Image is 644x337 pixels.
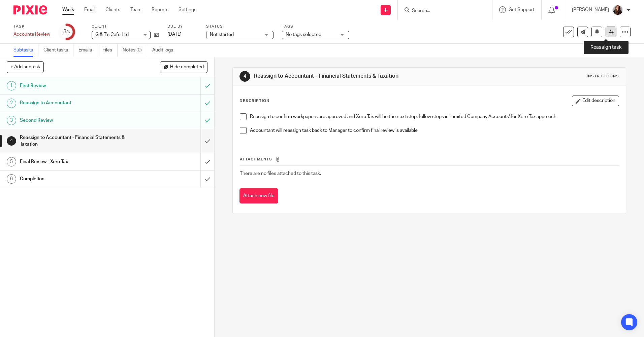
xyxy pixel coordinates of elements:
h1: Reassign to Accountant [20,98,136,108]
a: Emails [78,44,97,57]
label: Task [13,24,50,29]
div: 1 [7,81,16,90]
span: No tags selected [286,32,321,37]
button: Hide completed [160,61,207,73]
span: Not started [210,32,234,37]
div: 3 [63,28,70,36]
button: Edit description [572,96,619,106]
h1: Second Review [20,115,136,125]
a: Settings [179,6,196,13]
a: Work [62,6,74,13]
div: 2 [7,99,16,108]
h1: Completion [20,174,136,184]
span: Attachments [240,157,272,161]
div: 4 [7,136,16,146]
p: [PERSON_NAME] [572,6,609,13]
div: 3 [7,116,16,125]
a: Files [102,44,118,57]
a: Reports [152,6,168,13]
span: Get Support [509,7,535,12]
button: Attach new file [239,188,278,203]
a: Notes (0) [123,44,147,57]
p: Accountant will reassign task back to Manager to confirm final review is available [250,127,618,134]
img: Pixie [13,5,47,14]
div: 6 [7,174,16,184]
button: + Add subtask [7,61,44,73]
div: 5 [7,157,16,166]
a: Team [130,6,141,13]
span: There are no files attached to this task. [240,171,321,176]
a: Subtasks [13,44,38,57]
p: Description [239,98,269,104]
div: Instructions [587,74,619,79]
label: Client [92,24,159,29]
div: Accounts Review [13,31,50,38]
a: Client tasks [43,44,73,57]
span: G & T's Cafe Ltd [95,32,129,37]
h1: Final Review - Xero Tax [20,157,136,167]
a: Email [84,6,95,13]
span: Hide completed [170,65,204,70]
label: Tags [282,24,349,29]
p: Reassign to confirm workpapers are approved and Xero Tax will be the next step, follow steps in '... [250,113,618,120]
small: /6 [66,30,70,34]
a: Clients [105,6,120,13]
input: Search [411,8,472,14]
h1: Reassign to Accountant - Financial Statements & Taxation [254,73,444,80]
a: Audit logs [152,44,178,57]
label: Due by [167,24,198,29]
img: IMG_0011.jpg [612,5,623,15]
h1: First Review [20,81,136,91]
h1: Reassign to Accountant - Financial Statements & Taxation [20,133,136,150]
span: [DATE] [167,32,182,37]
div: 4 [239,71,250,82]
label: Status [206,24,273,29]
